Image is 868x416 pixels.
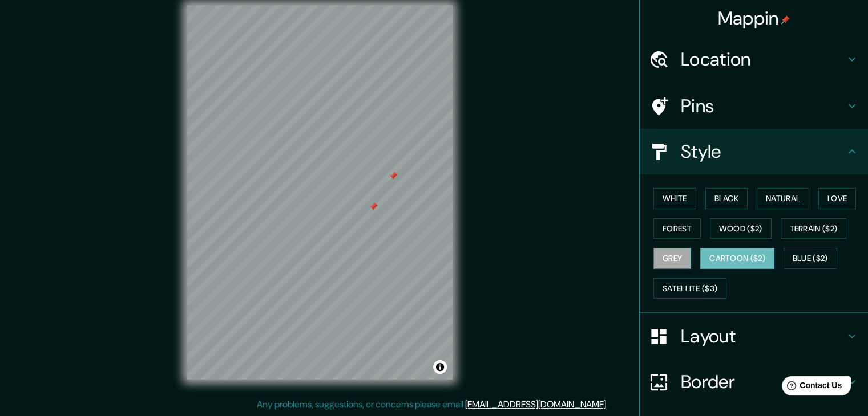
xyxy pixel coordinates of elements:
h4: Style [681,140,845,163]
a: [EMAIL_ADDRESS][DOMAIN_NAME] [465,398,606,410]
div: Pins [640,83,868,129]
div: . [608,398,609,411]
button: Toggle attribution [433,360,447,374]
button: Black [705,188,748,209]
canvas: Map [187,5,453,380]
img: pin-icon.png [781,15,790,25]
button: White [653,188,696,209]
button: Love [818,188,856,209]
p: Any problems, suggestions, or concerns please email . [257,398,608,411]
button: Blue ($2) [784,248,837,269]
div: Location [640,36,868,82]
h4: Layout [681,325,845,348]
h4: Location [681,48,845,71]
div: Layout [640,313,868,359]
h4: Mappin [718,7,790,30]
button: Grey [653,248,691,269]
div: . [609,398,612,411]
iframe: Help widget launcher [766,372,855,403]
button: Forest [653,218,701,239]
div: Style [640,129,868,174]
button: Wood ($2) [710,218,772,239]
h4: Border [681,370,845,393]
button: Terrain ($2) [781,218,847,239]
button: Cartoon ($2) [700,248,774,269]
button: Satellite ($3) [653,278,726,299]
button: Natural [757,188,809,209]
h4: Pins [681,95,845,117]
div: Border [640,359,868,405]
